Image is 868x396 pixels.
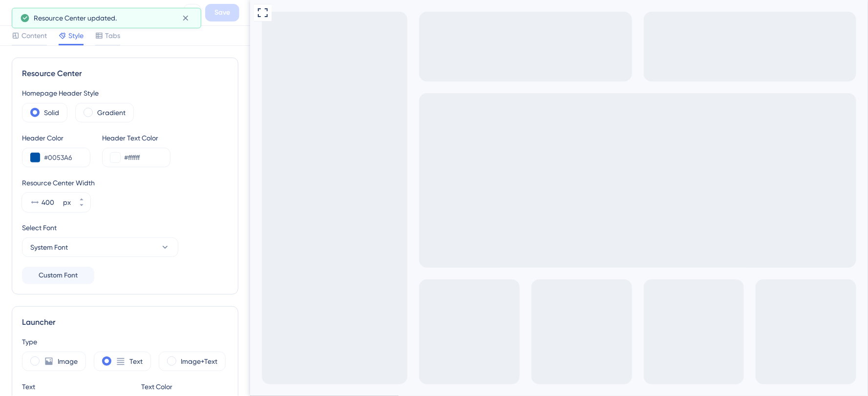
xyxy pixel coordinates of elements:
[129,356,143,367] label: Text
[102,132,170,144] div: Header Text Color
[34,12,117,24] span: Resource Center updated.
[58,356,78,367] label: Image
[181,356,217,367] label: Image+Text
[22,267,94,284] button: Custom Font
[73,193,90,202] button: px
[141,381,210,393] div: Text Color
[22,317,228,328] div: Launcher
[30,241,68,253] span: System Font
[22,177,228,189] div: Resource Center Width
[6,2,36,14] span: Dúvidas
[42,197,61,208] input: px
[22,87,228,99] div: Homepage Header Style
[21,30,47,41] span: Content
[22,222,228,234] div: Select Font
[68,30,84,41] span: Style
[39,270,78,281] span: Custom Font
[31,6,180,20] div: Central de dúvidas
[44,107,59,119] label: Solid
[22,381,35,393] div: Text
[22,238,178,257] button: System Font
[22,68,228,79] div: Resource Center
[73,202,90,212] button: px
[214,7,230,19] span: Save
[22,132,90,144] div: Header Color
[42,5,46,13] div: 3
[97,107,126,119] label: Gradient
[22,336,228,348] div: Type
[63,197,71,208] div: px
[205,4,239,21] button: Save
[105,30,120,41] span: Tabs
